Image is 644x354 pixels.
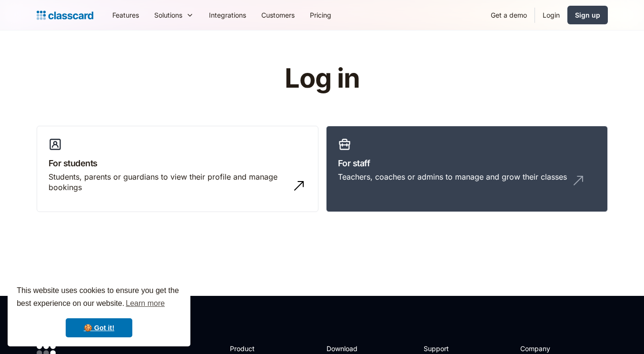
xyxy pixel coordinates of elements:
a: Customers [254,4,302,26]
a: Features [105,4,147,26]
a: For studentsStudents, parents or guardians to view their profile and manage bookings [37,126,318,212]
a: For staffTeachers, coaches or admins to manage and grow their classes [326,126,608,212]
div: Teachers, coaches or admins to manage and grow their classes [338,172,567,182]
h2: Company [520,344,584,354]
h1: Log in [171,64,473,93]
a: Get a demo [483,4,535,26]
a: Sign up [567,6,608,24]
h2: Product [230,344,281,354]
div: cookieconsent [8,276,190,346]
a: dismiss cookie message [66,318,132,337]
div: Sign up [575,10,600,20]
h2: Support [424,344,462,354]
a: Pricing [302,4,339,26]
a: Integrations [201,4,254,26]
a: home [37,9,93,22]
div: Solutions [154,10,182,20]
div: Solutions [147,4,201,26]
h2: Download [327,344,366,354]
span: This website uses cookies to ensure you get the best experience on our website. [17,285,181,311]
div: Students, parents or guardians to view their profile and manage bookings [49,172,287,193]
h3: For students [49,157,307,170]
h3: For staff [338,157,596,170]
a: learn more about cookies [124,296,166,311]
a: Login [535,4,567,26]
